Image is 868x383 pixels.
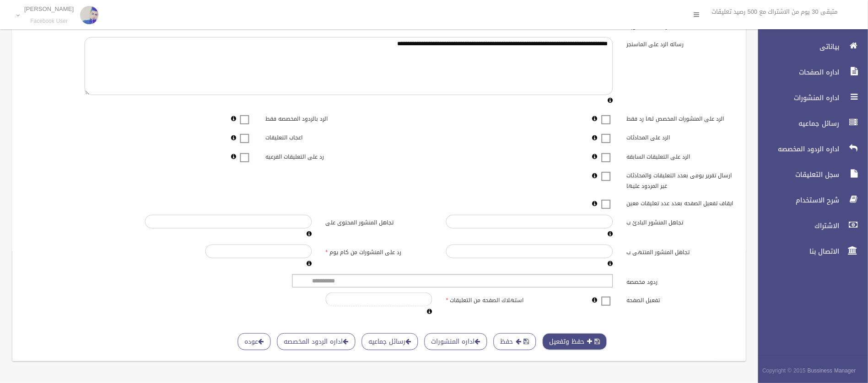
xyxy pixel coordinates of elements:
label: تجاهل المنشور المنتهى ب [620,245,740,257]
strong: Bussiness Manager [808,366,856,376]
a: اداره الردود المخصصه [277,333,356,350]
span: رسائل جماعيه [750,119,842,128]
label: تجاهل المنشور المحتوى على [319,215,439,228]
a: اداره المنشورات [425,333,487,350]
button: حفظ [494,333,536,350]
a: اداره المنشورات [750,88,868,108]
span: اداره المنشورات [750,93,842,102]
label: تفعيل الصفحه [620,293,740,305]
a: رسائل جماعيه [362,333,418,350]
a: شرح الاستخدام [750,190,868,210]
span: الاشتراك [750,221,842,230]
label: رساله الرد على الماسنجر [620,37,740,50]
span: شرح الاستخدام [750,196,842,205]
span: Copyright © 2015 [762,366,806,376]
a: الاتصال بنا [750,241,868,261]
button: حفظ وتفعيل [543,333,607,350]
span: بياناتى [750,42,842,51]
span: سجل التعليقات [750,170,842,179]
span: اداره الردود المخصصه [750,144,842,154]
label: تجاهل المنشور البادئ ب [620,215,740,228]
label: رد على التعليقات الفرعيه [259,149,379,162]
a: اداره الصفحات [750,62,868,82]
label: ردود مخصصه [620,274,740,287]
a: بياناتى [750,37,868,57]
label: الرد بالردود المخصصه فقط [259,111,379,124]
a: سجل التعليقات [750,165,868,185]
label: اعجاب التعليقات [259,130,379,143]
label: رد على المنشورات من كام يوم [319,245,439,257]
small: Facebook User [24,18,74,25]
label: ارسال تقرير يومى بعدد التعليقات والمحادثات غير المردود عليها [620,168,740,191]
span: اداره الصفحات [750,68,842,77]
label: استهلاك الصفحه من التعليقات [439,293,560,305]
label: الرد على المحادثات [620,130,740,143]
p: [PERSON_NAME] [24,5,74,12]
a: رسائل جماعيه [750,113,868,133]
a: اداره الردود المخصصه [750,139,868,159]
label: ايقاف تفعيل الصفحه بعدد عدد تعليقات معين [620,196,740,209]
a: عوده [238,333,271,350]
label: الرد على التعليقات السابقه [620,149,740,162]
span: الاتصال بنا [750,247,842,256]
a: الاشتراك [750,216,868,236]
label: الرد على المنشورات المخصص لها رد فقط [620,111,740,124]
